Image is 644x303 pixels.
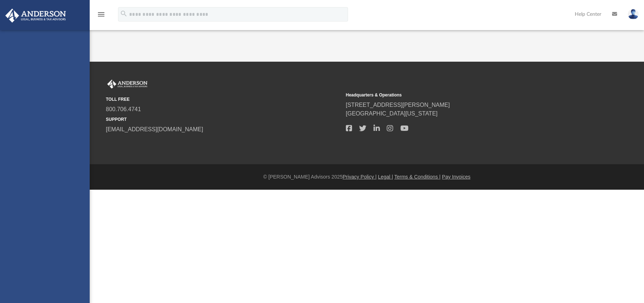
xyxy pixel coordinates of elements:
a: Terms & Conditions | [394,174,441,180]
a: Legal | [378,174,393,180]
small: Headquarters & Operations [346,92,581,98]
a: Privacy Policy | [343,174,377,180]
a: [STREET_ADDRESS][PERSON_NAME] [346,102,450,108]
small: TOLL FREE [106,96,341,103]
i: menu [97,10,105,19]
a: Pay Invoices [442,174,470,180]
a: 800.706.4741 [106,106,141,112]
img: User Pic [628,9,639,19]
div: © [PERSON_NAME] Advisors 2025 [90,173,644,181]
small: SUPPORT [106,116,341,123]
a: [GEOGRAPHIC_DATA][US_STATE] [346,110,438,117]
a: [EMAIL_ADDRESS][DOMAIN_NAME] [106,126,203,132]
i: search [120,10,128,18]
img: Anderson Advisors Platinum Portal [3,9,68,23]
a: menu [97,14,105,19]
img: Anderson Advisors Platinum Portal [106,80,149,89]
